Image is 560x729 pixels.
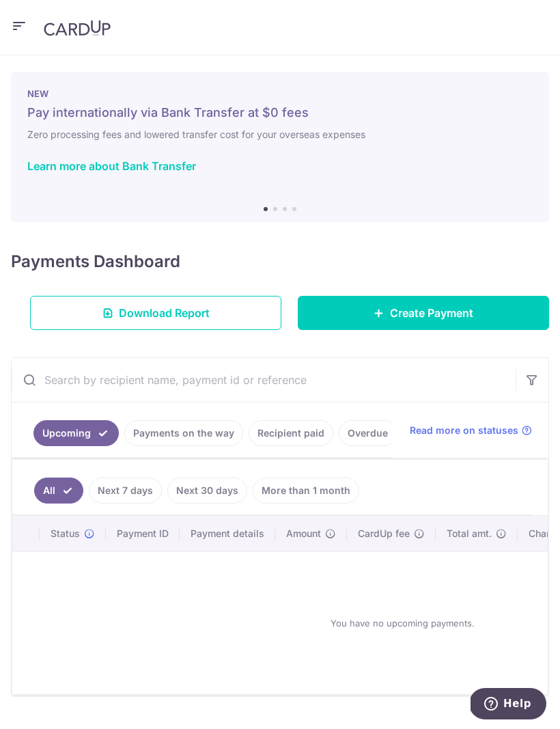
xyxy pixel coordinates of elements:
[34,478,83,504] a: All
[89,478,162,504] a: Next 7 days
[249,420,333,446] a: Recipient paid
[180,516,275,551] th: Payment details
[253,478,359,504] a: More than 1 month
[33,420,119,446] a: Upcoming
[167,478,247,504] a: Next 30 days
[27,88,533,99] p: NEW
[339,420,397,446] a: Overdue
[27,105,533,121] h5: Pay internationally via Bank Transfer at $0 fees
[27,159,196,173] a: Learn more about Bank Transfer
[27,126,533,143] h6: Zero processing fees and lowered transfer cost for your overseas expenses
[286,527,321,540] span: Amount
[119,305,210,321] span: Download Report
[12,358,516,402] input: Search by recipient name, payment id or reference
[106,516,180,551] th: Payment ID
[390,305,473,321] span: Create Payment
[410,424,532,437] a: Read more on statuses
[298,296,549,330] a: Create Payment
[447,527,492,540] span: Total amt.
[410,424,518,437] span: Read more on statuses
[11,249,180,274] h4: Payments Dashboard
[124,420,243,446] a: Payments on the way
[44,20,111,36] img: CardUp
[30,296,281,330] a: Download Report
[471,688,546,722] iframe: Opens a widget where you can find more information
[358,527,410,540] span: CardUp fee
[51,527,80,540] span: Status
